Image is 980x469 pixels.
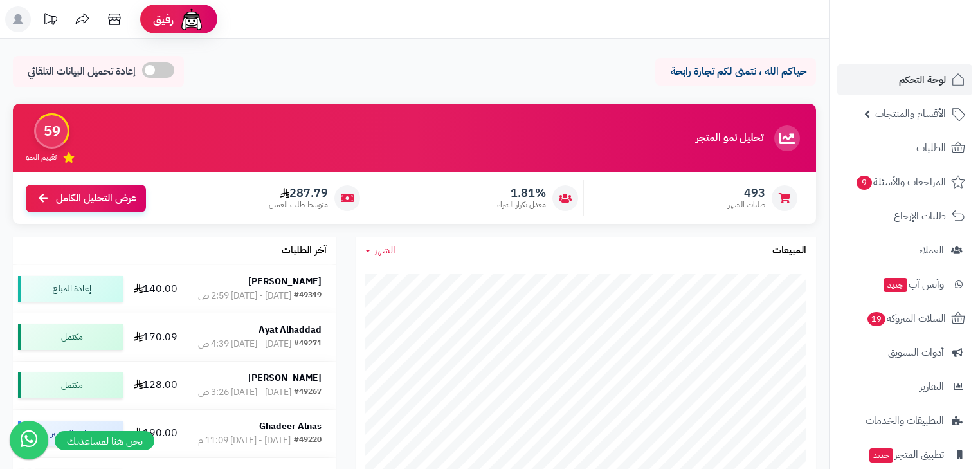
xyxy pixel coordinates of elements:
div: [DATE] - [DATE] 4:39 ص [198,338,291,351]
span: تقييم النمو [26,152,57,163]
strong: [PERSON_NAME] [248,275,322,288]
span: 1.81% [497,186,546,200]
td: 170.09 [128,313,183,361]
div: [DATE] - [DATE] 2:59 ص [198,290,291,302]
div: #49220 [294,434,322,447]
a: طلبات الإرجاع [837,201,972,232]
span: لوحة التحكم [899,71,946,89]
span: الأقسام والمنتجات [875,105,946,123]
a: التقارير [837,371,972,402]
span: 287.79 [269,186,328,200]
span: متوسط طلب العميل [269,199,328,210]
a: لوحة التحكم [837,64,972,95]
span: التطبيقات والخدمات [866,412,944,430]
strong: [PERSON_NAME] [248,371,322,385]
td: 140.00 [128,265,183,313]
h3: تحليل نمو المتجر [696,133,763,144]
a: الشهر [365,243,395,258]
a: الطلبات [837,133,972,163]
span: جديد [884,278,907,292]
div: #49319 [294,290,322,302]
span: المراجعات والأسئلة [855,173,946,191]
span: طلبات الإرجاع [894,207,946,225]
img: logo-2.png [893,36,968,63]
span: 493 [728,186,765,200]
img: ai-face.png [179,6,204,32]
span: رفيق [153,12,174,27]
span: 19 [867,312,885,326]
div: مكتمل [18,324,123,350]
a: وآتس آبجديد [837,269,972,300]
div: إعادة المبلغ [18,276,123,302]
span: طلبات الشهر [728,199,765,210]
div: [DATE] - [DATE] 11:09 م [198,434,291,447]
h3: المبيعات [772,245,806,257]
div: #49267 [294,386,322,399]
a: تحديثات المنصة [34,6,66,35]
div: [DATE] - [DATE] 3:26 ص [198,386,291,399]
h3: آخر الطلبات [282,245,327,257]
td: 128.00 [128,362,183,409]
a: المراجعات والأسئلة9 [837,167,972,198]
div: جاري التجهيز [18,421,123,446]
span: التقارير [920,378,944,396]
span: وآتس آب [882,275,944,293]
span: أدوات التسويق [888,344,944,362]
strong: Ayat Alhaddad [259,323,322,336]
a: السلات المتروكة19 [837,303,972,334]
span: إعادة تحميل البيانات التلقائي [28,64,136,79]
td: 190.00 [128,410,183,457]
span: الشهر [374,243,395,258]
div: #49271 [294,338,322,351]
p: حياكم الله ، نتمنى لكم تجارة رابحة [665,64,806,79]
span: جديد [869,448,893,463]
span: العملاء [919,241,944,259]
div: مكتمل [18,372,123,398]
span: 9 [857,176,872,190]
span: السلات المتروكة [866,309,946,327]
span: عرض التحليل الكامل [56,191,136,206]
span: معدل تكرار الشراء [497,199,546,210]
span: تطبيق المتجر [868,446,944,464]
a: التطبيقات والخدمات [837,405,972,436]
strong: Ghadeer Alnas [259,419,322,433]
a: العملاء [837,235,972,266]
a: أدوات التسويق [837,337,972,368]
span: الطلبات [916,139,946,157]
a: عرض التحليل الكامل [26,185,146,212]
